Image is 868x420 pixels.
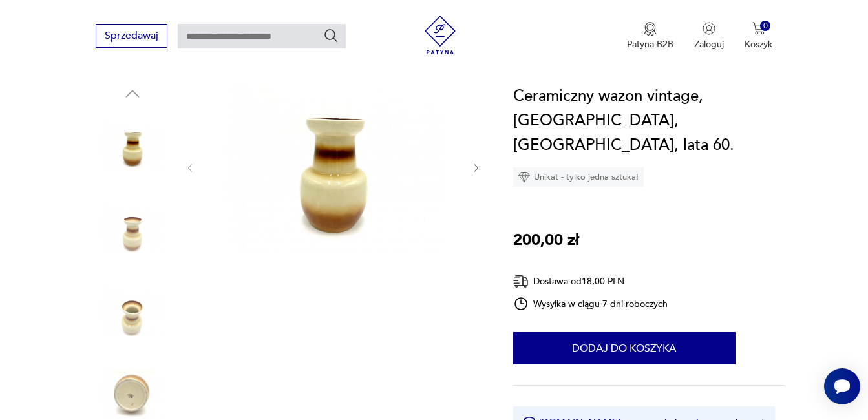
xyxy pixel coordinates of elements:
[96,275,169,348] img: Zdjęcie produktu Ceramiczny wazon vintage, Tułowice, Polska, lata 60.
[513,167,644,187] div: Unikat - tylko jedna sztuka!
[745,22,772,50] button: 0Koszyk
[518,171,530,183] img: Ikona diamentu
[96,32,167,41] a: Sprzedawaj
[627,22,673,50] button: Patyna B2B
[745,38,772,50] p: Koszyk
[824,368,860,404] iframe: Smartsupp widget button
[513,228,579,253] p: 200,00 zł
[513,332,736,364] button: Dodaj do koszyka
[96,193,169,266] img: Zdjęcie produktu Ceramiczny wazon vintage, Tułowice, Polska, lata 60.
[627,22,673,50] a: Ikona medaluPatyna B2B
[513,84,784,158] h1: Ceramiczny wazon vintage, [GEOGRAPHIC_DATA], [GEOGRAPHIC_DATA], lata 60.
[421,16,460,54] img: Patyna - sklep z meblami i dekoracjami vintage
[627,38,673,50] p: Patyna B2B
[96,110,169,184] img: Zdjęcie produktu Ceramiczny wazon vintage, Tułowice, Polska, lata 60.
[513,273,668,289] div: Dostawa od 18,00 PLN
[209,84,458,250] img: Zdjęcie produktu Ceramiczny wazon vintage, Tułowice, Polska, lata 60.
[694,22,724,50] button: Zaloguj
[513,273,529,289] img: Ikona dostawy
[752,22,765,35] img: Ikona koszyka
[513,296,668,311] div: Wysyłka w ciągu 7 dni roboczych
[323,28,339,43] button: Szukaj
[760,21,771,32] div: 0
[644,22,657,36] img: Ikona medalu
[703,22,715,35] img: Ikonka użytkownika
[96,24,167,48] button: Sprzedawaj
[694,38,724,50] p: Zaloguj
